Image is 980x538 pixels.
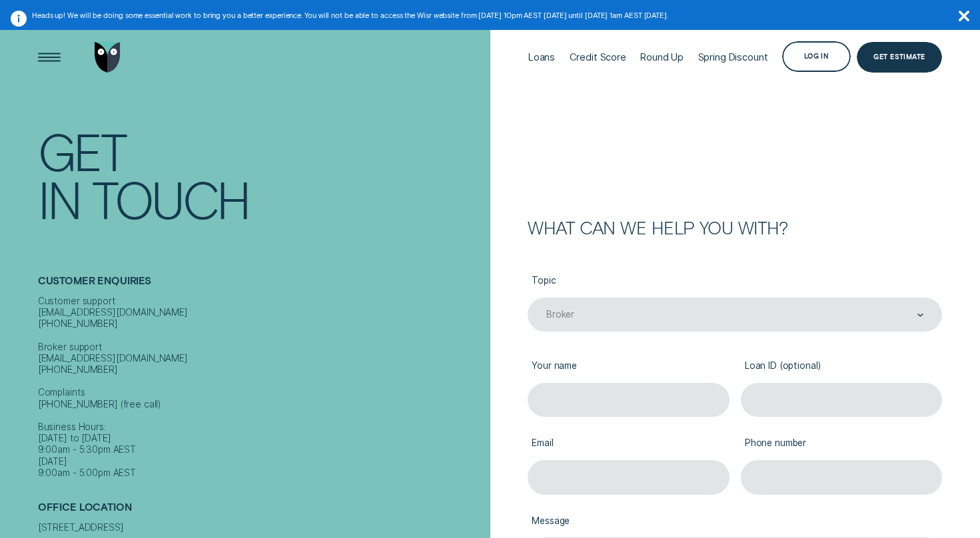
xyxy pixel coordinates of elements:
[857,42,943,73] a: Get Estimate
[38,522,484,533] div: [STREET_ADDRESS]
[38,175,81,223] div: In
[38,275,484,296] h2: Customer Enquiries
[782,41,851,72] button: Log in
[528,266,942,297] label: Topic
[698,51,768,63] div: Spring Discount
[741,351,942,382] label: Loan ID (optional)
[92,23,123,91] a: Go to home page
[528,351,729,382] label: Your name
[38,127,484,223] h1: Get In Touch
[528,51,555,63] div: Loans
[528,219,942,236] h2: What can we help you with?
[528,429,729,460] label: Email
[38,501,484,522] h2: Office Location
[698,23,768,91] a: Spring Discount
[528,23,555,91] a: Loans
[640,51,684,63] div: Round Up
[38,127,126,175] div: Get
[546,310,574,321] div: Broker
[528,506,942,537] label: Message
[741,429,942,460] label: Phone number
[640,23,684,91] a: Round Up
[38,296,484,479] div: Customer support [EMAIL_ADDRESS][DOMAIN_NAME] [PHONE_NUMBER] Broker support [EMAIL_ADDRESS][DOMAI...
[34,42,65,73] button: Open Menu
[570,23,626,91] a: Credit Score
[570,51,626,63] div: Credit Score
[92,175,249,223] div: Touch
[95,42,121,73] img: Wisr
